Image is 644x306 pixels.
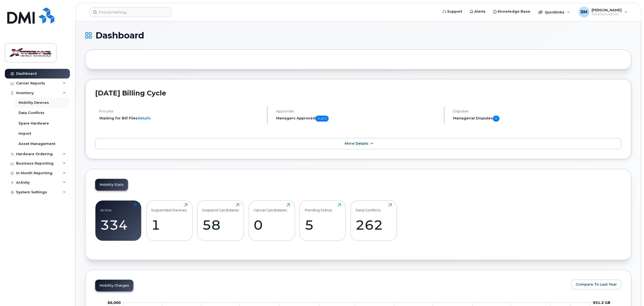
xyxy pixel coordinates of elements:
[453,116,621,122] h5: Managerial Disputes
[276,116,439,122] h5: Managers Approved
[355,203,392,238] a: Data Conflicts262
[202,217,239,233] div: 58
[108,300,121,305] g: $0
[345,141,368,145] span: More Details
[453,109,621,113] h4: Disputes
[254,203,287,212] div: Cancel Candidates
[254,217,290,233] div: 0
[305,203,332,212] div: Pending Status
[315,116,329,122] span: 0 of 0
[355,217,392,233] div: 262
[621,283,640,302] iframe: Messenger Launcher
[100,217,137,233] div: 334
[305,203,341,238] a: Pending Status5
[108,300,121,305] tspan: $6,000
[151,217,187,233] div: 1
[100,203,112,212] div: Active
[493,116,499,122] span: 0
[151,203,187,212] div: Suspended Devices
[576,282,617,287] span: Compare To Last Year
[571,280,621,289] button: Compare To Last Year
[151,203,187,238] a: Suspended Devices1
[202,203,239,238] a: Suspend Candidates58
[99,109,262,113] h4: Process
[593,300,610,305] tspan: 931.3 GB
[202,203,239,212] div: Suspend Candidates
[99,116,262,121] li: Waiting for Bill Files
[95,89,621,97] h2: [DATE] Billing Cycle
[355,203,381,212] div: Data Conflicts
[138,116,151,120] a: details
[254,203,290,238] a: Cancel Candidates0
[100,203,137,238] a: Active334
[95,31,144,40] span: Dashboard
[305,217,341,233] div: 5
[276,109,439,113] h4: Approvals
